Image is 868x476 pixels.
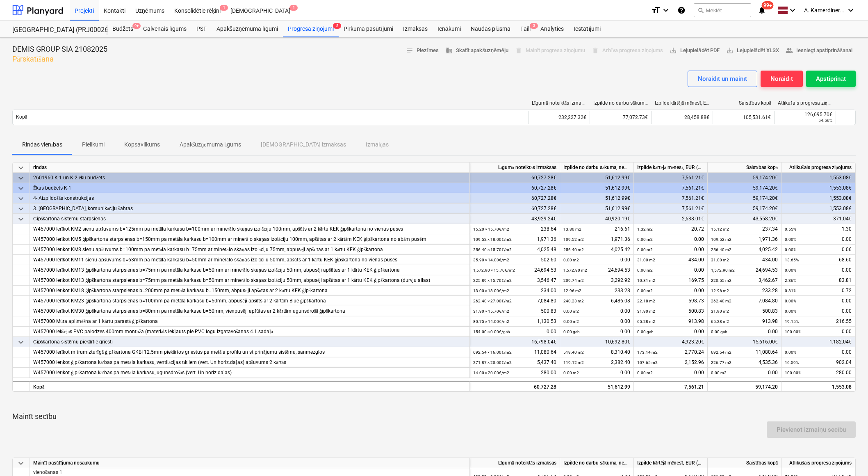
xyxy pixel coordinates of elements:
small: 12.96 m2 [563,288,581,293]
div: 1,553.08€ [781,193,855,204]
small: 1,572.90 × 15.70€ / m2 [473,268,515,272]
div: 1,971.36 [563,234,630,245]
a: Naudas plūsma [466,21,516,37]
small: 173.14 m2 [637,350,658,355]
div: 500.83 [711,306,778,316]
div: 0.00 [785,327,852,337]
div: Apakšuzņēmuma līgumi [212,21,283,37]
div: W457000 Ierīkot ģipškartona kārbas pa metāla karkasu, ugunsdrošās (vert. Un horiz.daļas) [33,368,466,378]
div: 0.00 [637,245,704,255]
div: W457000 Ierīkot KM11 sienu apšuvums b=63mm pa metāla karkasu b=50mm ar minerālo skaņas izolāciju ... [33,255,466,265]
small: 0.00 m2 [711,371,727,375]
div: 24,694.53 [711,265,778,275]
div: 7,561.21€ [634,204,708,214]
a: Ienākumi [433,21,466,37]
div: Saistības kopā [708,162,781,173]
div: 0.00 [785,347,852,357]
div: Saistības kopā [708,458,781,468]
div: 1,182.04€ [781,337,855,347]
small: 0.00 m2 [637,288,653,293]
small: 31.90 m2 [637,309,655,314]
button: Lejupielādēt PDF [666,44,722,57]
div: 51,612.99 [563,382,630,392]
span: keyboard_arrow_down [16,214,26,224]
div: 4,923.20€ [634,337,708,347]
iframe: Chat Widget [827,437,868,476]
small: 16.59% [785,360,799,365]
div: Izpilde no darbu sākuma, neskaitot kārtējā mēneša izpildi [560,162,634,173]
small: 12.96 m2 [711,288,729,293]
small: 271.87 × 20.00€ / m2 [473,360,512,365]
small: 692.54 × 16.00€ / m2 [473,350,512,355]
div: Analytics [535,21,569,37]
small: 220.55 m2 [711,278,731,283]
div: 59,174.20€ [708,183,781,193]
div: 280.00 [785,368,852,378]
div: Izmaksas [398,21,433,37]
div: Ģipškartona sistēmu piekārtie griesti [33,337,466,347]
div: Ēkas budžets K-1 [33,183,466,193]
small: 31.00 m2 [637,258,655,262]
small: 154.00 × 0.00€ / gab. [473,330,511,334]
small: 0.00% [785,247,796,252]
div: 0.00 [473,327,556,337]
div: 4,535.36 [711,357,778,368]
div: Noraidīt [770,73,793,84]
div: 1.30 [785,224,852,234]
div: 3,292.92 [563,275,630,286]
div: 0.00 [785,296,852,306]
small: 0.00% [785,299,796,303]
small: 0.31% [785,288,796,293]
div: 60,727.28€ [470,173,560,183]
div: Izpilde no darbu sākuma, neskaitot kārtējā mēneša izpildi [560,458,634,468]
small: 35.90 × 14.00€ / m2 [473,258,509,262]
div: W457000 Ierīkot KM18 ģipškartona starpsienas b=200mm pa metāla karkasu b=150mm, abpusēji apšūtas ... [33,286,466,296]
small: 100.00% [785,330,801,334]
div: 8,310.40 [563,347,630,357]
div: 7,561.21€ [634,183,708,193]
div: 500.83 [637,306,704,316]
button: Apstiprināt [806,71,856,87]
p: Apakšuzņēmuma līgums [180,140,241,149]
small: 519.40 m2 [563,350,584,355]
div: 1,553.08€ [781,183,855,193]
div: 434.00 [711,255,778,265]
div: Kopā [30,381,470,391]
div: 500.83 [473,306,556,316]
small: 119.12 m2 [563,360,584,365]
span: Lejupielādēt XLSX [726,46,779,55]
span: business [445,47,453,54]
div: Atlikušais progresa ziņojums [781,458,855,468]
div: 232,227.32€ [528,111,590,124]
div: 6,486.08 [563,296,630,306]
div: 43,558.20€ [708,214,781,224]
small: 0.00 m2 [563,309,579,314]
small: 692.54 m2 [711,350,731,355]
div: 0.00 [637,265,704,275]
small: 2.36% [785,278,796,283]
button: Noraidīt un mainīt [688,71,757,87]
div: 11,080.64 [711,347,778,357]
div: 83.81 [785,275,852,286]
div: 0.00 [711,327,778,337]
small: 100.00% [785,371,801,375]
div: 598.73 [637,296,704,306]
span: save_alt [670,47,677,54]
div: 51,612.99€ [560,183,634,193]
small: 13.65% [785,258,799,262]
a: Faili3 [515,21,535,37]
small: 0.00 m2 [563,319,579,324]
small: 109.52 m2 [711,237,731,242]
small: 31.00 m2 [711,258,729,262]
div: W457000 Ierīkot ģipškartona kārbas pa metāla karkasu, ventilācijas tīkliem (vert. Un horiz.daļas)... [33,357,466,368]
div: 24,694.53 [473,265,556,275]
a: Galvenais līgums [138,21,191,37]
div: 0.00 [563,368,630,378]
p: Rindas vienības [22,140,62,149]
div: Līgumā noteiktās izmaksas [532,100,587,106]
div: 59,174.20€ [708,204,781,214]
small: 0.00% [785,268,796,272]
div: 1,553.08€ [781,204,855,214]
small: 13.80 m2 [563,227,581,231]
div: Līgumā noteiktās izmaksas [470,458,560,468]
